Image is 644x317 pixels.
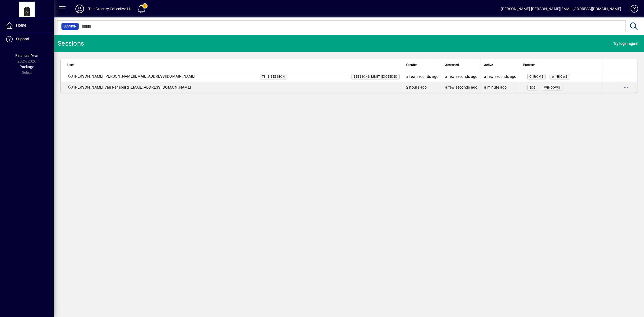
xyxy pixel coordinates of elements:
a: Support [3,32,54,46]
span: Try login again [613,39,638,48]
span: Windows [544,86,560,89]
span: Package [20,65,34,69]
a: Knowledge Base [627,1,637,19]
div: The Grocery Collective Ltd [88,5,133,13]
td: a minute ago [481,82,519,93]
span: Financial Year [15,53,39,58]
td: 2 hours ago [403,82,442,93]
span: Sessions limit exceeded [354,75,397,78]
span: Session [64,24,76,29]
span: Windows [552,75,568,78]
span: This session [262,75,285,78]
button: Try login again [612,39,640,48]
td: a few seconds ago [481,71,519,82]
div: [PERSON_NAME] [PERSON_NAME][EMAIL_ADDRESS][DOMAIN_NAME] [501,5,621,13]
div: Sessions [58,39,84,48]
td: a few seconds ago [403,71,442,82]
span: Created [406,62,418,68]
span: Home [16,23,26,27]
span: Chrome [529,75,543,78]
span: Active [484,62,493,68]
span: [PERSON_NAME] [PERSON_NAME][EMAIL_ADDRESS][DOMAIN_NAME] [74,74,195,79]
button: More options [622,83,630,92]
span: Support [16,37,30,41]
td: a few seconds ago [442,71,481,82]
span: Edg [529,86,536,89]
td: a few seconds ago [442,82,481,93]
button: Profile [71,4,88,14]
span: Accessed [445,62,459,68]
div: Mozilla/5.0 (Windows NT 10.0; Win64; x64) AppleWebKit/537.36 (KHTML, like Gecko) Chrome/140.0.0.0... [523,74,599,79]
span: Browser [523,62,535,68]
div: Mozilla/5.0 (Windows NT 10.0; Win64; x64) AppleWebKit/537.36 (KHTML, like Gecko) Chrome/141.0.0.0... [523,85,599,90]
span: [PERSON_NAME] Van Rensburg [EMAIL_ADDRESS][DOMAIN_NAME] [74,85,191,90]
span: User [67,62,74,68]
a: Home [3,19,54,32]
